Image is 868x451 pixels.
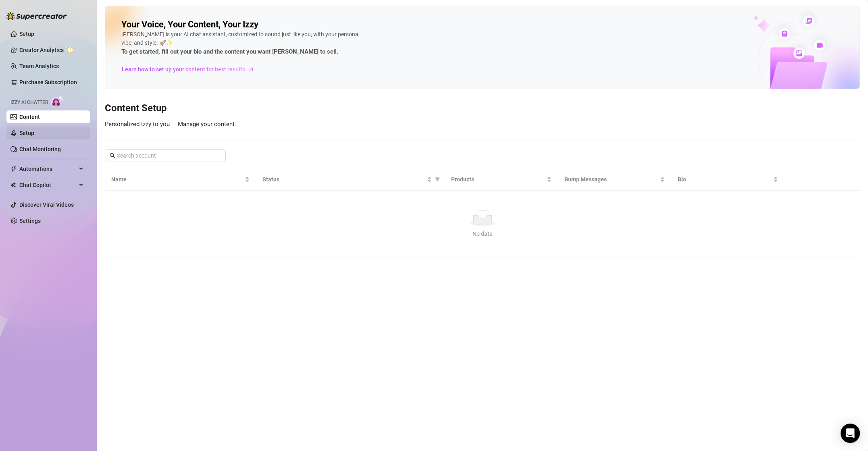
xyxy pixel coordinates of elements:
h2: Your Voice, Your Content, Your Izzy [121,19,258,30]
a: Learn how to set up your content for best results [121,63,260,76]
th: Name [105,168,256,191]
th: Bump Messages [558,168,671,191]
img: ai-chatter-content-library-cLFOSyPT.png [735,6,860,89]
span: Products [451,175,545,184]
a: Content [19,114,40,120]
img: logo-BBDzfeDw.svg [6,12,67,20]
a: Discover Viral Videos [19,202,74,208]
span: Izzy AI Chatter [10,99,48,106]
span: thunderbolt [10,166,17,172]
span: Automations [19,162,77,175]
span: filter [435,177,440,182]
a: Setup [19,130,34,136]
span: Status [262,175,425,184]
div: No data [114,229,850,238]
a: Setup [19,31,34,37]
a: Purchase Subscription [19,79,77,85]
span: Learn how to set up your content for best results [122,65,245,74]
a: Chat Monitoring [19,146,61,152]
strong: To get started, fill out your bio and the content you want [PERSON_NAME] to sell. [121,48,338,55]
div: Open Intercom Messenger [841,424,860,443]
input: Search account [117,151,214,160]
h3: Content Setup [105,102,860,115]
span: Bio [678,175,772,184]
img: AI Chatter [51,96,64,107]
img: Chat Copilot [10,182,16,188]
span: filter [433,173,441,185]
span: arrow-right [247,65,255,73]
span: search [110,153,115,158]
th: Products [445,168,558,191]
span: Chat Copilot [19,179,77,191]
th: Status [256,168,445,191]
span: Bump Messages [564,175,658,184]
span: Name [111,175,243,184]
a: Creator Analytics exclamation-circle [19,44,84,56]
a: Team Analytics [19,63,59,69]
span: Personalized Izzy to you — Manage your content. [105,121,236,128]
th: Bio [671,168,785,191]
div: [PERSON_NAME] is your AI chat assistant, customized to sound just like you, with your persona, vi... [121,30,363,57]
a: Settings [19,218,41,224]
